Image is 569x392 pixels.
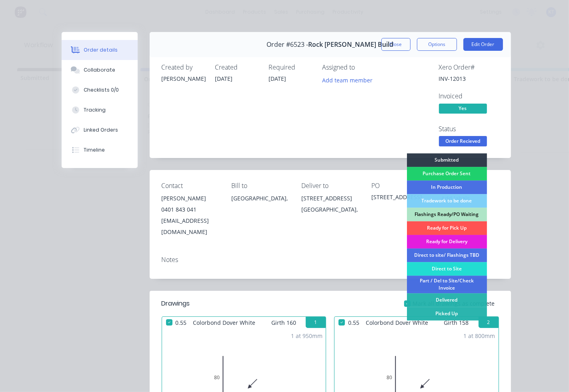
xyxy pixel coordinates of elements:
[62,140,138,160] button: Timeline
[407,221,487,235] div: Ready for Pick Up
[439,125,499,133] div: Status
[232,193,289,204] div: [GEOGRAPHIC_DATA],
[302,182,359,190] div: Deliver to
[62,80,138,100] button: Checklists 0/0
[162,204,219,215] div: 0401 843 041
[309,41,394,48] span: Rock [PERSON_NAME] Build
[269,75,287,82] span: [DATE]
[162,256,499,264] div: Notes
[162,193,219,238] div: [PERSON_NAME]0401 843 041[EMAIL_ADDRESS][DOMAIN_NAME]
[172,317,190,328] span: 0.55
[439,92,499,100] div: Invoiced
[479,317,499,328] button: 2
[407,153,487,167] div: Submitted
[62,60,138,80] button: Collaborate
[372,182,429,190] div: PO
[407,248,487,262] div: Direct to site/ Flashings TBD
[407,276,487,293] div: Part / Del to Site/Check Invoice
[439,64,499,71] div: Xero Order #
[269,64,313,71] div: Required
[363,317,431,328] span: Colorbond Dover White
[444,317,469,328] span: Girth 158
[84,106,106,114] div: Tracking
[417,38,457,51] button: Options
[84,66,115,74] div: Collaborate
[439,136,487,146] span: Order Recieved
[232,193,289,218] div: [GEOGRAPHIC_DATA],
[190,317,259,328] span: Colorbond Dover White
[407,262,487,276] div: Direct to Site
[302,193,359,218] div: [STREET_ADDRESS][GEOGRAPHIC_DATA],
[407,194,487,208] div: Tradework to be done
[162,215,219,238] div: [EMAIL_ADDRESS][DOMAIN_NAME]
[464,332,495,340] div: 1 at 800mm
[463,38,503,51] button: Edit Order
[302,193,359,204] div: [STREET_ADDRESS]
[215,75,233,82] span: [DATE]
[407,307,487,320] div: Picked Up
[84,86,119,94] div: Checklists 0/0
[84,126,118,134] div: Linked Orders
[162,182,219,190] div: Contact
[345,317,363,328] span: 0.55
[407,235,487,248] div: Ready for Delivery
[407,180,487,194] div: In Production
[84,146,105,154] div: Timeline
[302,204,359,215] div: [GEOGRAPHIC_DATA],
[439,136,487,148] button: Order Recieved
[381,38,411,51] button: Close
[291,332,323,340] div: 1 at 950mm
[318,74,377,85] button: Add team member
[439,104,487,114] span: Yes
[407,293,487,307] div: Delivered
[162,299,190,308] div: Drawings
[162,74,206,83] div: [PERSON_NAME]
[323,64,403,71] div: Assigned to
[439,74,499,83] div: INV-12013
[267,41,309,48] span: Order #6523 -
[62,100,138,120] button: Tracking
[271,317,296,328] span: Girth 160
[306,317,326,328] button: 1
[323,74,377,85] button: Add team member
[162,64,206,71] div: Created by
[62,120,138,140] button: Linked Orders
[84,46,118,54] div: Order details
[407,167,487,180] div: Purchase Order Sent
[215,64,259,71] div: Created
[162,193,219,204] div: [PERSON_NAME]
[372,193,429,204] div: [STREET_ADDRESS]
[232,182,289,190] div: Bill to
[62,40,138,60] button: Order details
[407,208,487,221] div: Flashings Ready/PO Waiting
